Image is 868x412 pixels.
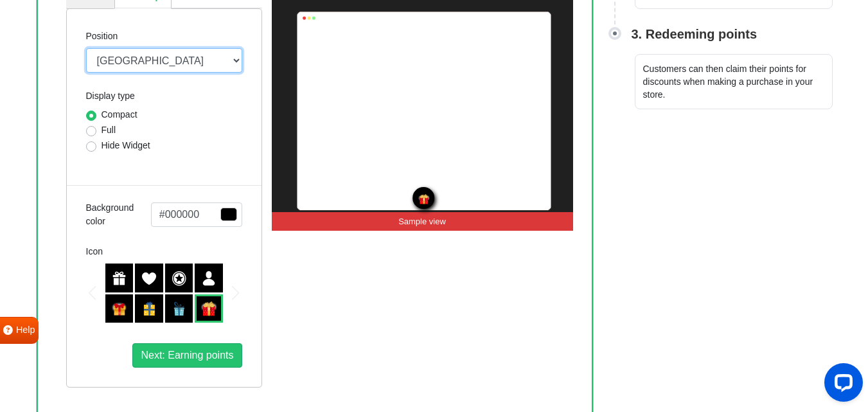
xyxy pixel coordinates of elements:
[102,123,116,137] label: Full
[102,108,137,121] label: Compact
[86,201,151,228] label: Background color
[272,212,573,231] p: Sample view
[89,286,96,300] div: Previous slide
[814,358,868,412] iframe: LiveChat chat widget
[102,139,150,152] label: Hide Widget
[86,89,135,103] label: Display type
[86,30,118,43] label: Position
[418,194,429,204] img: 08-widget-icon.png
[86,245,103,258] label: Icon
[141,350,233,361] span: Next: Earning points
[233,286,239,300] div: Next slide
[132,343,242,368] button: Next: Earning points
[632,24,757,44] h3: 3. Redeeming points
[16,323,35,337] span: Help
[635,54,833,109] p: Customers can then claim their points for discounts when making a purchase in your store.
